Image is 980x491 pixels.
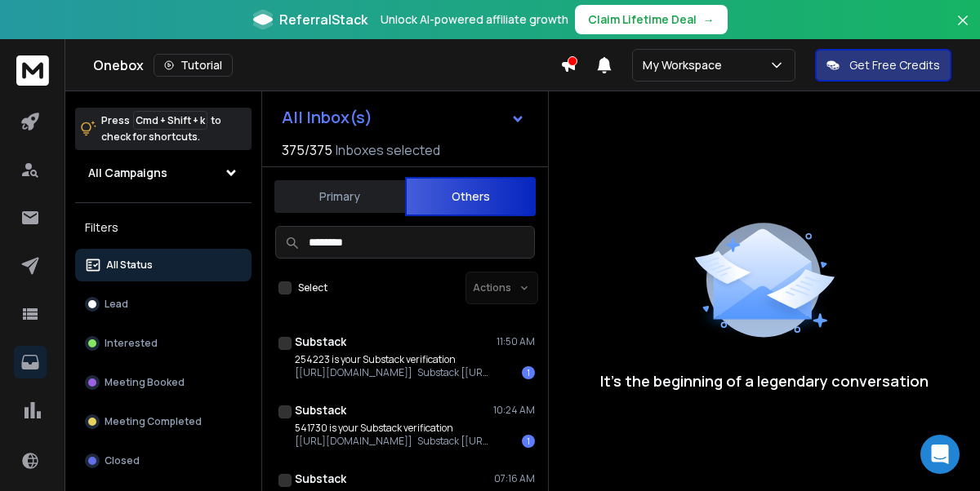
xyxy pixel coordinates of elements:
[381,11,568,28] p: Unlock AI-powered affiliate growth
[298,281,327,294] label: Select
[105,376,185,389] p: Meeting Booked
[133,111,207,130] span: Cmd + Shift + k
[493,404,535,417] p: 10:24 AM
[643,57,728,73] p: My Workspace
[295,334,346,350] h1: Substack
[154,54,233,77] button: Tutorial
[75,327,252,360] button: Interested
[295,353,491,366] p: 254223 is your Substack verification
[295,435,491,448] p: [[URL][DOMAIN_NAME]] Substack [[URL][DOMAIN_NAME]!,w_80,h_80,c_fill,f_auto,q_auto:good,fl_progres...
[336,140,440,160] h3: Inboxes selected
[295,422,491,435] p: 541730 is your Substack verification
[269,101,538,134] button: All Inbox(s)
[105,298,128,311] p: Lead
[494,472,535,485] p: 07:16 AM
[295,471,346,487] h1: Substack
[75,366,252,399] button: Meeting Booked
[849,57,940,73] p: Get Free Credits
[295,366,491,379] p: [[URL][DOMAIN_NAME]] Substack [[URL][DOMAIN_NAME]!,w_80,h_80,c_fill,f_auto,q_auto:good,fl_progres...
[522,435,535,448] div: 1
[105,415,202,428] p: Meeting Completed
[952,10,973,49] button: Close banner
[75,405,252,438] button: Meeting Completed
[88,165,167,181] h1: All Campaigns
[101,113,221,145] p: Press to check for shortcuts.
[282,140,332,160] span: 375 / 375
[75,445,252,477] button: Closed
[575,5,728,34] button: Claim Lifetime Deal→
[522,366,535,379] div: 1
[703,11,715,28] span: →
[282,109,372,126] h1: All Inbox(s)
[815,49,951,82] button: Get Free Credits
[405,177,536,216] button: Others
[295,402,346,418] h1: Substack
[75,216,252,239] h3: Filters
[920,435,960,474] div: Open Intercom Messenger
[497,335,535,348] p: 11:50 AM
[105,337,158,350] p: Interested
[75,288,252,321] button: Lead
[93,54,560,77] div: Onebox
[106,259,153,272] p: All Status
[75,157,252,189] button: All Campaigns
[279,10,367,29] span: ReferralStack
[274,179,405,215] button: Primary
[75,249,252,281] button: All Status
[105,454,140,467] p: Closed
[600,369,929,392] p: It’s the beginning of a legendary conversation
